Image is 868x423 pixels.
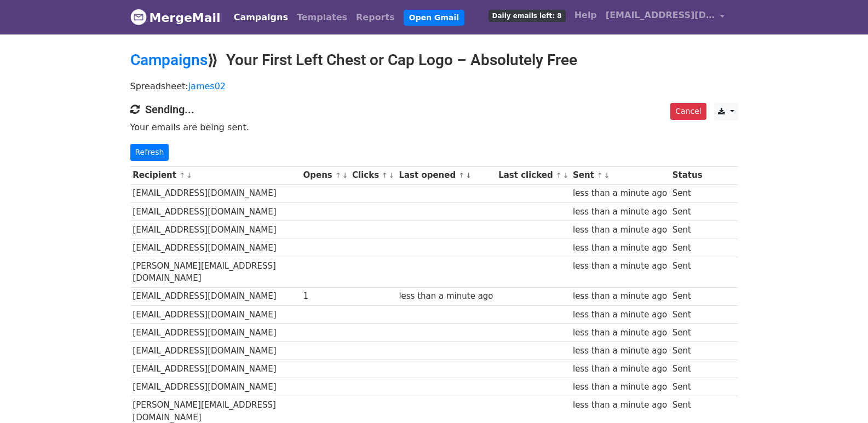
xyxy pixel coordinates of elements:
a: james02 [188,81,226,91]
td: Sent [670,323,705,341]
a: ↑ [179,171,185,179]
a: Daily emails left: 8 [484,4,570,26]
td: Sent [670,257,705,288]
a: ↑ [597,171,603,179]
td: [EMAIL_ADDRESS][DOMAIN_NAME] [130,323,301,341]
td: [EMAIL_ADDRESS][DOMAIN_NAME] [130,202,301,221]
th: Clicks [349,166,396,184]
div: less than a minute ago [573,187,667,200]
a: Open Gmail [404,10,464,26]
td: [EMAIL_ADDRESS][DOMAIN_NAME] [130,287,301,305]
a: ↑ [556,171,562,179]
td: [EMAIL_ADDRESS][DOMAIN_NAME] [130,221,301,239]
a: [EMAIL_ADDRESS][DOMAIN_NAME] [601,4,729,30]
td: Sent [670,239,705,257]
img: MergeMail logo [130,9,147,25]
td: Sent [670,221,705,239]
div: less than a minute ago [573,309,667,321]
p: Spreadsheet: [130,80,738,92]
a: Campaigns [130,51,208,69]
th: Status [670,166,705,184]
a: Templates [292,7,352,28]
a: Reports [352,7,399,28]
a: ↑ [335,171,341,179]
p: Your emails are being sent. [130,121,738,133]
div: less than a minute ago [399,290,493,303]
div: less than a minute ago [573,224,667,236]
div: less than a minute ago [573,260,667,273]
div: less than a minute ago [573,290,667,303]
a: Refresh [130,144,169,161]
div: less than a minute ago [573,399,667,412]
th: Sent [570,166,670,184]
a: ↑ [458,171,464,179]
div: less than a minute ago [573,327,667,339]
h4: Sending... [130,103,738,116]
div: less than a minute ago [573,345,667,357]
a: ↓ [465,171,472,179]
div: 1 [303,290,347,303]
td: Sent [670,360,705,378]
div: less than a minute ago [573,381,667,393]
a: Help [570,4,601,26]
a: ↓ [342,171,348,179]
h2: ⟫ Your First Left Chest or Cap Logo – Absolutely Free [130,51,738,69]
div: less than a minute ago [573,363,667,375]
th: Last clicked [496,166,570,184]
a: MergeMail [130,6,221,29]
td: [PERSON_NAME][EMAIL_ADDRESS][DOMAIN_NAME] [130,257,301,288]
td: Sent [670,341,705,360]
td: [EMAIL_ADDRESS][DOMAIN_NAME] [130,239,301,257]
th: Recipient [130,166,301,184]
a: ↑ [382,171,388,179]
td: [EMAIL_ADDRESS][DOMAIN_NAME] [130,305,301,323]
td: Sent [670,305,705,323]
td: [EMAIL_ADDRESS][DOMAIN_NAME] [130,378,301,396]
a: ↓ [389,171,395,179]
a: ↓ [563,171,569,179]
td: [EMAIL_ADDRESS][DOMAIN_NAME] [130,184,301,202]
td: Sent [670,202,705,221]
td: [EMAIL_ADDRESS][DOMAIN_NAME] [130,341,301,360]
a: Campaigns [229,7,292,28]
td: [EMAIL_ADDRESS][DOMAIN_NAME] [130,360,301,378]
a: Cancel [670,103,706,120]
td: Sent [670,378,705,396]
div: less than a minute ago [573,242,667,254]
td: Sent [670,184,705,202]
span: Daily emails left: 8 [488,10,566,22]
td: Sent [670,287,705,305]
th: Opens [301,166,350,184]
a: ↓ [186,171,192,179]
div: less than a minute ago [573,206,667,218]
span: [EMAIL_ADDRESS][DOMAIN_NAME] [606,9,715,22]
th: Last opened [396,166,496,184]
a: ↓ [604,171,610,179]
